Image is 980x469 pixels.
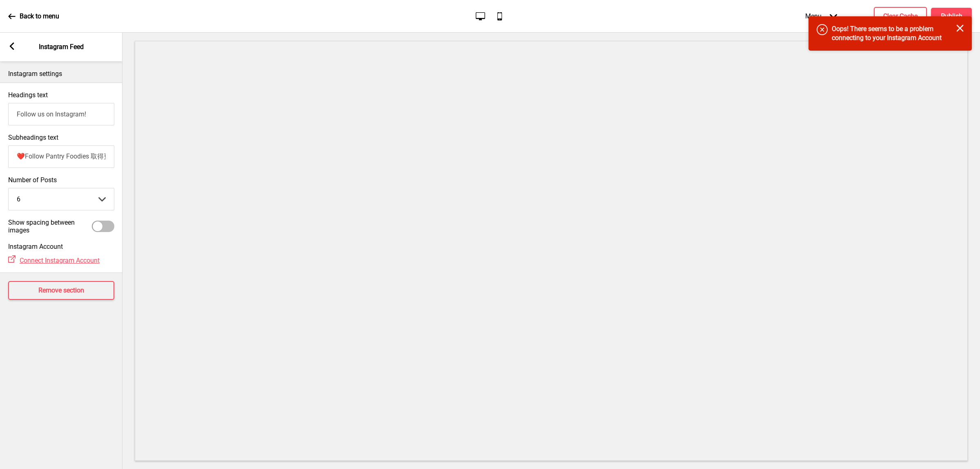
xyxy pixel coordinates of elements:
label: Headings text [8,91,48,99]
div: Menu [797,4,845,28]
button: Clear Cache [874,7,927,26]
h4: Remove section [38,286,84,295]
span: Connect Instagram Account [20,257,100,264]
h4: Clear Cache [883,12,918,21]
button: Remove section [8,281,114,300]
label: Subheadings text [8,134,58,141]
label: Show spacing between images [8,219,92,234]
label: Number of Posts [8,176,114,184]
p: Instagram Feed [39,42,84,51]
button: Publish [931,8,972,25]
p: Instagram settings [8,69,114,78]
h4: Oops! There seems to be a problem connecting to your Instagram Account [832,25,956,42]
h4: Instagram Account [8,242,114,251]
h4: Publish [941,12,962,21]
p: Back to menu [20,12,59,21]
a: Back to menu [8,5,59,27]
